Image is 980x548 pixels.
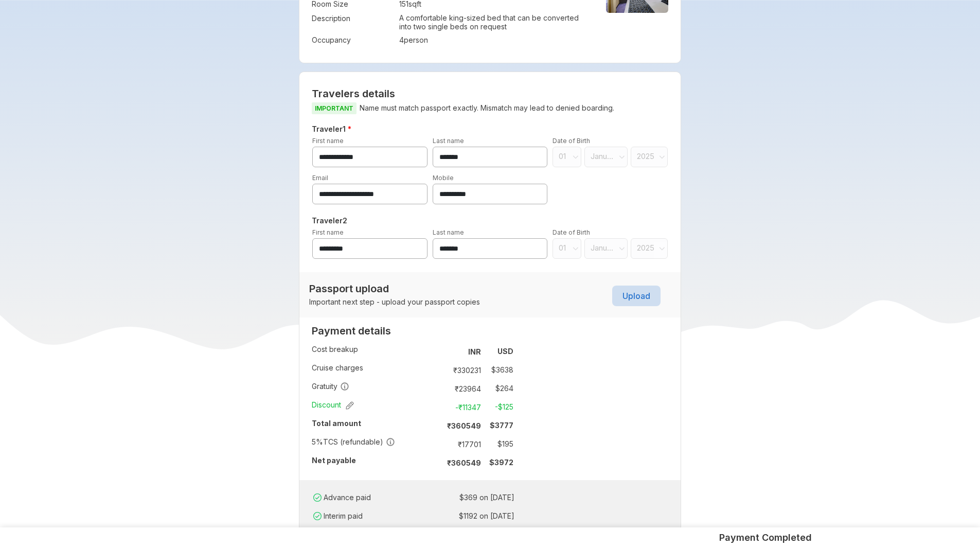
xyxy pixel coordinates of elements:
[311,488,417,507] td: Advance paid
[612,286,661,306] button: Upload
[311,507,417,525] td: Interim paid
[417,525,420,544] td: :
[312,342,437,361] td: Cost breakup
[489,458,513,467] strong: $ 3972
[485,400,513,414] td: -$ 125
[309,282,480,295] h2: Passport upload
[420,490,514,505] td: $ 369 on [DATE]
[559,151,570,162] span: 01
[312,381,349,392] span: Gratuity
[497,347,513,356] strong: USD
[312,228,344,236] label: First name
[312,419,361,428] strong: Total amount
[447,458,481,467] strong: ₹ 360549
[399,33,589,47] td: 4 person
[438,453,442,472] td: :
[573,152,579,162] svg: angle down
[310,215,670,227] h5: Traveler 2
[394,33,399,47] td: :
[312,437,395,447] span: TCS (refundable)
[312,11,394,33] td: Description
[433,174,454,182] label: Mobile
[417,488,420,507] td: :
[553,228,590,236] label: Date of Birth
[485,363,513,377] td: $ 3638
[490,421,513,430] strong: $ 3777
[442,400,485,414] td: -₹ 11347
[485,437,513,451] td: $ 195
[637,151,655,162] span: 2025
[312,437,323,447] div: 5 %
[420,509,514,523] td: $ 1192 on [DATE]
[310,123,670,135] h5: Traveler 1
[553,137,590,145] label: Date of Birth
[312,325,513,337] h2: Payment details
[417,507,420,525] td: :
[312,87,668,100] h2: Travelers details
[312,174,328,182] label: Email
[447,421,481,430] strong: ₹ 360549
[312,102,668,115] p: Name must match passport exactly. Mismatch may lead to denied boarding.
[311,525,417,544] td: Final paid
[619,243,625,254] svg: angle down
[399,13,589,31] p: A comfortable king-sized bed that can be converted into two single beds on request
[312,33,394,47] td: Occupancy
[438,416,442,435] td: :
[309,297,480,307] p: Important next step - upload your passport copies
[312,137,344,145] label: First name
[442,363,485,377] td: ₹ 330231
[438,379,442,398] td: :
[591,151,615,162] span: January
[312,361,437,379] td: Cruise charges
[591,243,615,253] span: January
[442,381,485,396] td: ₹ 23964
[312,456,356,465] strong: Net payable
[485,381,513,396] td: $ 264
[438,342,442,361] td: :
[442,437,485,451] td: ₹ 17701
[719,532,812,544] h5: Payment Completed
[438,398,442,416] td: :
[312,102,357,114] span: IMPORTANT
[659,152,665,162] svg: angle down
[559,243,570,253] span: 01
[438,361,442,379] td: :
[433,137,464,145] label: Last name
[468,347,481,356] strong: INR
[619,152,625,162] svg: angle down
[394,11,399,33] td: :
[312,400,354,410] span: Discount
[659,243,665,254] svg: angle down
[433,228,464,236] label: Last name
[637,243,655,253] span: 2025
[573,243,579,254] svg: angle down
[438,435,442,453] td: :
